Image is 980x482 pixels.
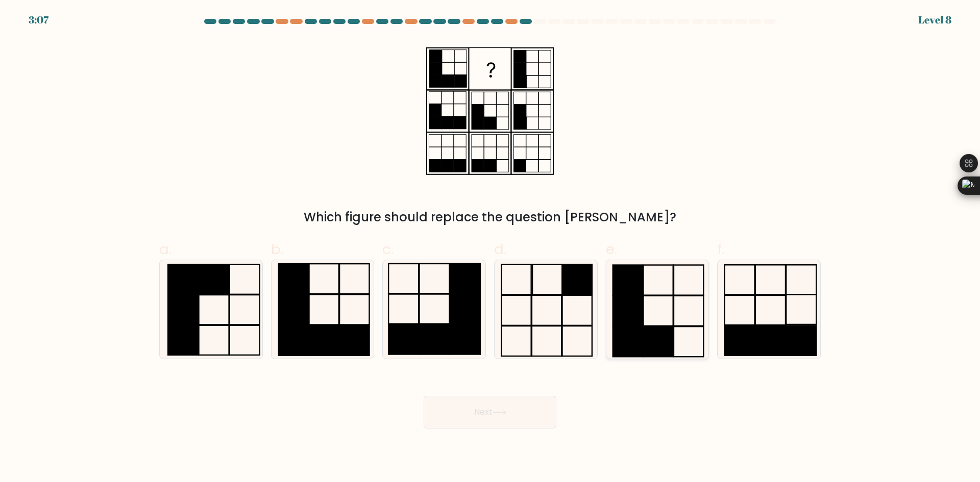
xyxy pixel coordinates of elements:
[717,239,724,259] span: f.
[159,239,171,259] span: a.
[165,208,815,226] div: Which figure should replace the question [PERSON_NAME]?
[918,12,951,28] div: Level 8
[29,12,48,28] div: 3:07
[271,239,283,259] span: b.
[382,239,394,259] span: c.
[424,396,556,428] button: Next
[606,239,617,259] span: e.
[494,239,506,259] span: d.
